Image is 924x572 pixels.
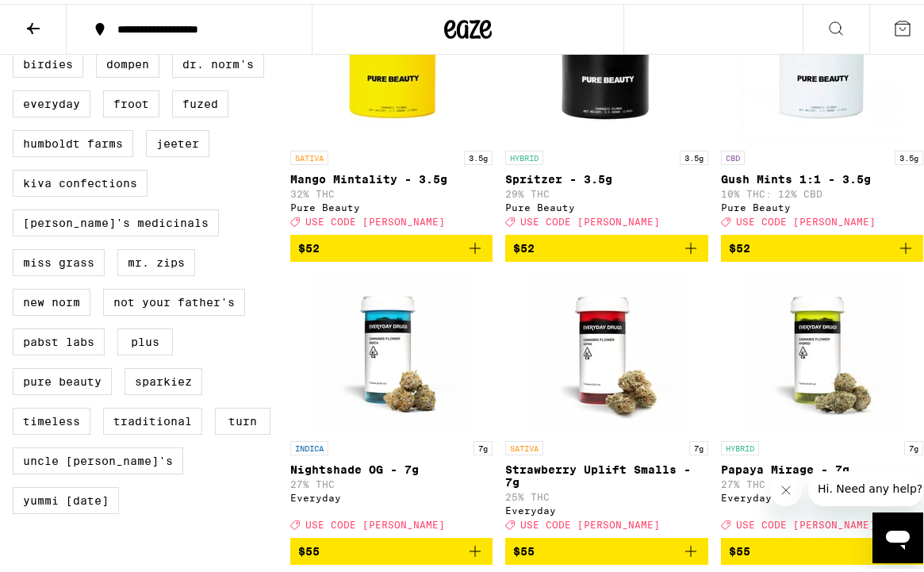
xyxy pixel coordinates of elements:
label: Dompen [96,47,159,74]
label: Not Your Father's [103,285,245,312]
span: USE CODE [PERSON_NAME] [305,516,445,526]
label: Fuzed [172,86,228,113]
label: Dr. Norm's [172,47,264,74]
p: Nightshade OG - 7g [290,459,493,472]
p: 27% THC [290,475,493,486]
img: Everyday - Papaya Mirage - 7g [742,271,901,429]
span: USE CODE [PERSON_NAME] [736,213,876,223]
button: Add to bag [721,534,923,561]
p: 3.5g [464,147,493,161]
p: HYBRID [721,437,759,451]
label: Uncle [PERSON_NAME]'s [13,443,183,470]
div: Pure Beauty [505,198,707,209]
p: CBD [721,147,745,161]
p: 29% THC [505,185,707,195]
div: Pure Beauty [721,198,923,209]
div: Everyday [721,489,923,499]
label: Sparkiez [125,364,202,391]
p: HYBRID [505,147,543,161]
p: 27% THC [721,475,923,486]
button: Add to bag [290,534,493,561]
span: $52 [298,238,320,251]
p: Papaya Mirage - 7g [721,459,923,472]
button: Add to bag [290,231,493,258]
p: 10% THC: 12% CBD [721,185,923,195]
p: 32% THC [290,185,493,195]
button: Add to bag [505,534,707,561]
p: Strawberry Uplift Smalls - 7g [505,459,707,485]
span: $52 [513,238,535,251]
label: Mr. Zips [117,245,195,272]
label: Everyday [13,86,90,113]
a: Open page for Papaya Mirage - 7g from Everyday [721,271,923,534]
label: Traditional [103,404,202,431]
label: Birdies [13,47,83,74]
iframe: Button to launch messaging window [872,509,923,559]
a: Open page for Strawberry Uplift Smalls - 7g from Everyday [505,271,707,534]
label: Humboldt Farms [13,126,133,153]
p: 3.5g [680,147,708,161]
label: Froot [103,86,159,113]
div: Everyday [505,501,707,512]
label: Pabst Labs [13,324,105,351]
label: PLUS [117,324,173,351]
label: New Norm [13,285,90,312]
label: Pure Beauty [13,364,112,391]
iframe: Close message [770,470,802,502]
label: Timeless [13,404,90,431]
label: Yummi [DATE] [13,483,119,510]
img: Everyday - Nightshade OG - 7g [312,271,471,429]
span: USE CODE [PERSON_NAME] [520,213,660,223]
span: $55 [513,541,535,554]
p: SATIVA [290,147,328,161]
div: Everyday [290,489,493,499]
p: Gush Mints 1:1 - 3.5g [721,169,923,182]
span: USE CODE [PERSON_NAME] [305,213,445,223]
iframe: Message from company [808,467,923,502]
label: Jeeter [146,126,209,153]
p: 25% THC [505,488,707,498]
label: Miss Grass [13,245,105,272]
p: 3.5g [895,147,923,161]
span: $52 [729,238,750,251]
p: SATIVA [505,437,543,451]
p: 7g [689,437,708,451]
p: 7g [904,437,923,451]
a: Open page for Nightshade OG - 7g from Everyday [290,271,493,534]
span: $55 [298,541,320,554]
label: Kiva Confections [13,166,148,193]
span: USE CODE [PERSON_NAME] [520,516,660,526]
button: Add to bag [505,231,707,258]
label: turn [215,404,270,431]
p: 7g [474,437,493,451]
label: [PERSON_NAME]'s Medicinals [13,205,219,232]
span: $55 [729,541,750,554]
button: Add to bag [721,231,923,258]
img: Everyday - Strawberry Uplift Smalls - 7g [527,271,686,429]
p: Spritzer - 3.5g [505,169,707,182]
span: USE CODE [PERSON_NAME] [736,516,876,526]
p: INDICA [290,437,328,451]
div: Pure Beauty [290,198,493,209]
p: Mango Mintality - 3.5g [290,169,493,182]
